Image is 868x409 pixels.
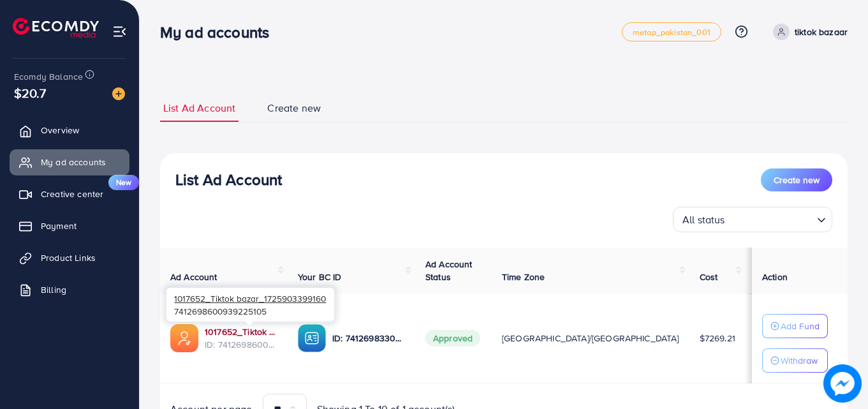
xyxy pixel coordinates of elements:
h3: My ad accounts [160,23,279,41]
img: menu [112,24,127,39]
span: Create new [774,174,820,186]
span: Approved [425,330,480,346]
span: Cost [700,271,718,283]
span: Action [762,271,788,283]
span: 1017652_Tiktok bazar_1725903399160 [174,292,326,304]
a: Overview [10,117,129,143]
a: Payment [10,213,129,239]
a: 1017652_Tiktok bazar_1725903399160 [205,325,277,338]
a: tiktok bazaar [768,24,848,40]
img: ic-ba-acc.ded83a64.svg [298,324,326,352]
p: Withdraw [781,353,818,368]
p: ID: 7412698330607894529 [332,331,405,346]
button: Create new [761,168,832,191]
a: Billing [10,277,129,302]
span: Overview [41,124,79,137]
div: Search for option [673,207,832,232]
span: Your BC ID [298,271,342,283]
span: Creative center [41,188,103,200]
div: 7412698600939225105 [166,288,334,322]
span: All status [680,211,728,229]
span: metap_pakistan_001 [633,28,710,36]
img: image [823,364,862,403]
a: Product Links [10,245,129,271]
span: Payment [41,219,77,232]
span: Time Zone [502,271,545,283]
span: $20.7 [14,84,46,102]
p: Add Fund [781,318,820,334]
span: ID: 7412698600939225105 [205,338,277,351]
h3: List Ad Account [175,170,282,189]
img: image [112,87,125,100]
input: Search for option [729,208,812,229]
button: Add Fund [762,314,828,338]
img: logo [13,18,99,38]
p: tiktok bazaar [795,24,848,40]
span: $7269.21 [700,332,735,345]
span: List Ad Account [163,101,235,115]
a: My ad accounts [10,149,129,175]
span: Billing [41,283,66,296]
span: Ecomdy Balance [14,70,83,83]
span: New [108,175,139,190]
img: ic-ads-acc.e4c84228.svg [170,324,198,352]
button: Withdraw [762,348,828,373]
span: Create new [267,101,321,115]
span: Product Links [41,251,96,264]
span: My ad accounts [41,156,106,168]
a: metap_pakistan_001 [622,22,721,41]
a: Creative centerNew [10,181,129,207]
span: Ad Account [170,271,217,283]
span: [GEOGRAPHIC_DATA]/[GEOGRAPHIC_DATA] [502,332,679,345]
span: Ad Account Status [425,258,473,283]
